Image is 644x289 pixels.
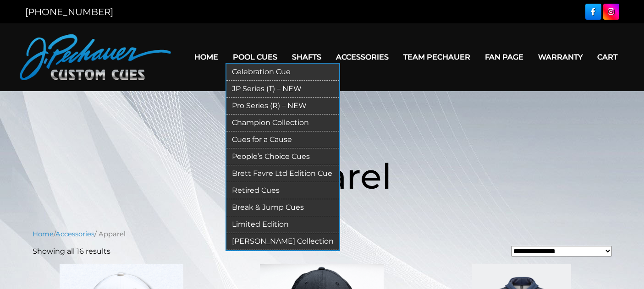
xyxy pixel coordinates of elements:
a: Accessories [329,45,396,69]
a: Cues for a Cause [226,131,339,148]
a: Celebration Cue [226,64,339,81]
a: Home [187,45,226,69]
select: Shop order [511,246,612,257]
a: Retired Cues [226,182,339,199]
p: Showing all 16 results [33,246,110,257]
a: Pool Cues [226,45,285,69]
a: Cart [590,45,625,69]
a: Accessories [55,230,94,238]
a: JP Series (T) – NEW [226,81,339,98]
a: Warranty [531,45,590,69]
a: People’s Choice Cues [226,148,339,165]
a: Brett Favre Ltd Edition Cue [226,165,339,182]
a: Pro Series (R) – NEW [226,98,339,115]
a: [PHONE_NUMBER] [25,6,113,17]
nav: Breadcrumb [33,229,612,239]
a: Fan Page [478,45,531,69]
a: Shafts [285,45,329,69]
a: Champion Collection [226,115,339,131]
a: Break & Jump Cues [226,199,339,216]
img: Pechauer Custom Cues [20,34,171,80]
a: Home [33,230,54,238]
a: [PERSON_NAME] Collection [226,233,339,250]
a: Team Pechauer [396,45,478,69]
a: Limited Edition [226,216,339,233]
